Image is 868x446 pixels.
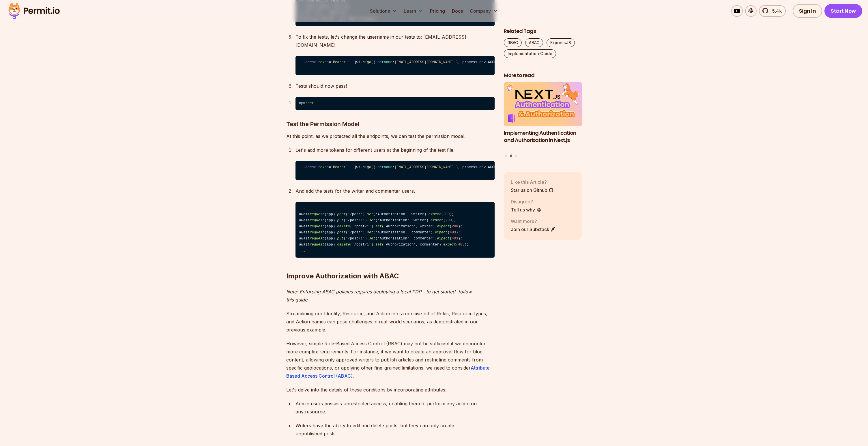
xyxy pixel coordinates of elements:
p: Streamlining our Identity, Resource, and Action into a concise list of Roles, Resource types, and... [286,310,495,334]
h2: More to read [504,72,582,79]
a: Join our Substack [511,226,556,233]
span: 403 [450,231,456,235]
code: ... = + jwt. ({ : }, process.env.ACCESS_TOKEN_SECRET, { : }); ... [295,56,495,75]
span: .delete [335,224,350,228]
p: And add the tests for the writer and commenter users. [295,187,495,195]
p: Admin users possess unrestricted access, enabling them to perform any action on any resource. [295,400,495,416]
span: .set [365,212,373,216]
span: .delete [335,243,350,247]
span: .post [335,212,346,216]
span: request [310,224,324,228]
a: Implementing Authentication and Authorization in Next.jsImplementing Authentication and Authoriza... [504,83,582,151]
span: 'Bearer ' [331,165,350,169]
span: 403 [452,237,458,241]
a: RBAC [504,38,522,47]
span: .expect [435,224,450,228]
p: Writers have the ability to edit and delete posts, but they can only create unpublished posts. [295,421,495,438]
span: 1 [360,218,362,222]
span: 'Bearer ' [331,60,350,64]
span: .set [367,237,375,241]
p: Disagree? [511,198,541,205]
em: Note: Enforcing ABAC policies requires deploying a local PDP - to get started, follow this guide. [286,289,472,303]
span: request [310,218,324,222]
span: const [305,60,316,64]
span: .expect [433,231,447,235]
span: 200 [446,218,452,222]
span: token [318,60,329,64]
a: ExpressJS [547,38,575,47]
a: Sign In [793,4,822,18]
h3: Implementing Authentication and Authorization in Next.js [504,130,582,144]
span: [EMAIL_ADDRESS][DOMAIN_NAME]' [394,60,456,64]
span: username [375,165,392,169]
span: request [310,231,324,235]
div: Posts [504,83,582,158]
button: Go to slide 3 [515,155,517,157]
span: [EMAIL_ADDRESS][DOMAIN_NAME]' [394,165,456,169]
a: ABAC [525,38,543,47]
p: Tests should now pass! [295,82,495,90]
button: Company [467,5,500,17]
a: 5.4k [759,5,786,17]
span: .put [335,218,343,222]
span: .set [365,231,373,235]
span: request [310,243,324,247]
button: Go to slide 1 [505,155,507,157]
span: .expect [441,243,456,247]
span: 1 [360,237,362,241]
p: At this point, as we protected all the endpoints, we can test the permission model. [286,132,495,140]
button: Solutions [368,5,399,17]
span: sign [363,60,371,64]
p: To fix the tests, let's change the username in our tests to: [EMAIL_ADDRESS][DOMAIN_NAME] [295,33,495,49]
a: Tell us why [511,206,541,213]
h2: Improve Authorization with ABAC [286,248,495,281]
img: Implementing Authentication and Authorization in Next.js [504,83,582,126]
p: Like this Article? [511,179,554,185]
span: request [310,212,324,216]
a: Star us on Github [511,187,554,194]
code: ... await (app) ('/post') ('Authorization', writer) ( ); await (app) ('/post/ ') ('Authorization'... [295,202,495,258]
h3: Test the Permission Model [286,119,495,129]
span: .put [335,237,343,241]
p: Let's add more tokens for different users at the beginning of the test file. [295,146,495,154]
span: .expect [429,218,443,222]
span: const [305,165,316,169]
span: .post [335,231,346,235]
span: .set [367,218,375,222]
a: Docs [450,5,465,17]
span: 5.4k [769,8,782,14]
span: test [305,101,314,105]
a: Implementation Guide [504,49,556,58]
code: ... = + jwt. ({ : }, process.env.ACCESS_TOKEN_SECRET, { : }); = + jwt. ({ : }, process.env.ACCESS... [295,161,495,180]
span: 200 [443,212,450,216]
p: Want more? [511,218,556,225]
span: username [375,60,392,64]
button: Go to slide 2 [510,155,512,157]
code: npm [295,97,495,110]
span: .expect [426,212,441,216]
span: .set [373,243,382,247]
a: Pricing [428,5,447,17]
span: .expect [435,237,450,241]
a: Start Now [824,4,862,18]
span: 200 [452,224,458,228]
li: 2 of 3 [504,83,582,151]
p: However, simple Role-Based Access Control (RBAC) may not be sufficient if we encounter more compl... [286,340,495,380]
span: 403 [458,243,465,247]
span: request [310,237,324,241]
span: .set [373,224,382,228]
span: sign [363,165,371,169]
span: token [318,165,329,169]
h2: Related Tags [504,28,582,35]
span: 1 [367,224,369,228]
img: Permit logo [6,1,62,21]
span: 1 [367,243,369,247]
button: Learn [401,5,425,17]
p: Let's delve into the details of these conditions by incorporating attributes: [286,386,495,394]
a: Attribute-Based Access Control (ABAC) [286,365,492,379]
